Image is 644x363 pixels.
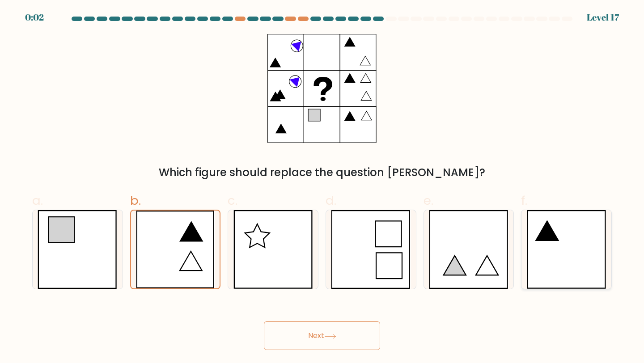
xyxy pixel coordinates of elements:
span: b. [130,192,141,209]
div: Level 17 [587,11,619,24]
button: Next [264,321,380,350]
span: d. [326,192,336,209]
span: e. [424,192,433,209]
span: c. [228,192,237,209]
span: a. [32,192,43,209]
span: f. [521,192,527,209]
div: Which figure should replace the question [PERSON_NAME]? [38,165,606,181]
div: 0:02 [25,11,44,24]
